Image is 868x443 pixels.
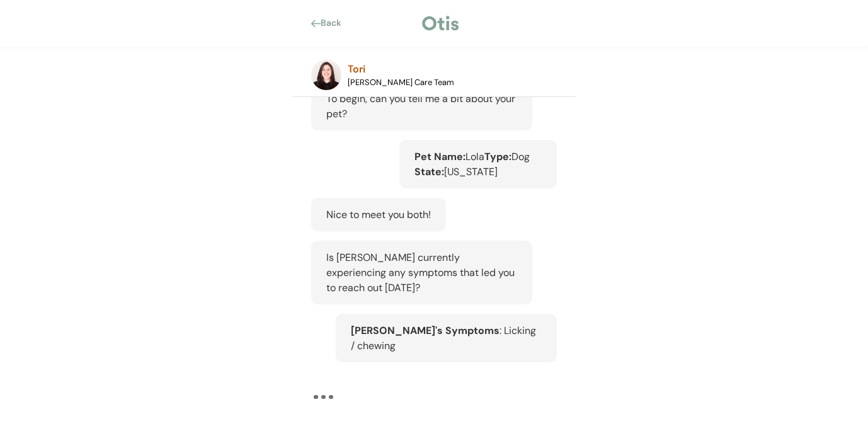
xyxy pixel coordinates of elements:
div: [PERSON_NAME] Care Team [348,77,454,88]
div: To begin, can you tell me a bit about your pet? [311,82,532,130]
div: : Licking / chewing [336,314,557,362]
strong: [PERSON_NAME]'s Symptoms [351,324,500,337]
strong: Type: [484,150,511,163]
div: Tori [348,62,365,77]
div: Is [PERSON_NAME] currently experiencing any symptoms that led you to reach out [DATE]? [311,241,532,304]
strong: State: [414,165,444,178]
div: Lola Dog [US_STATE] [399,140,557,188]
div: Back [321,17,349,30]
div: Nice to meet you both! [311,198,446,231]
strong: Pet Name: [414,150,465,163]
